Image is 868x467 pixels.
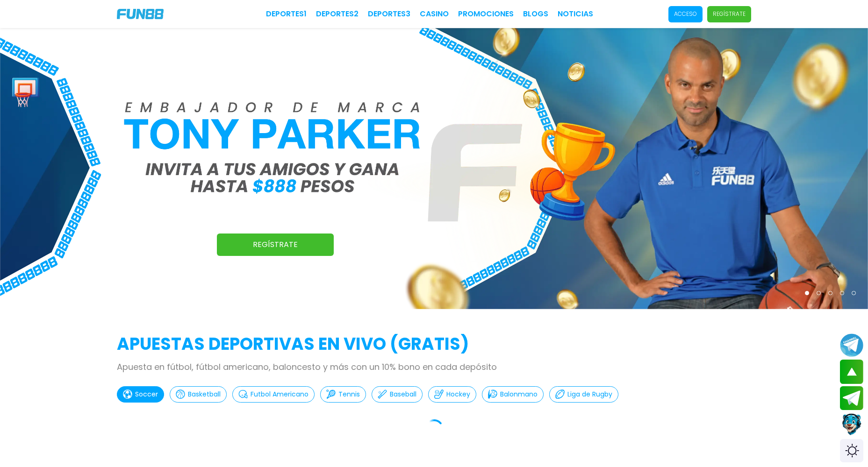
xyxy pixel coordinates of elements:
a: BLOGS [523,8,548,20]
p: Basketball [188,389,221,399]
button: Liga de Rugby [549,386,618,403]
button: Join telegram channel [840,333,863,357]
p: Hockey [446,389,470,399]
a: Deportes2 [316,8,359,20]
div: Switch theme [840,439,863,462]
button: Contact customer service [840,412,863,437]
p: Soccer [135,389,158,399]
button: Baseball [372,386,423,403]
button: Soccer [117,386,164,403]
p: Tennis [338,389,360,399]
p: Apuesta en fútbol, fútbol americano, baloncesto y más con un 10% bono en cada depósito [117,361,751,373]
a: Promociones [458,8,514,20]
p: Baseball [390,389,416,399]
button: Hockey [428,386,476,403]
a: Deportes1 [266,8,307,20]
button: Basketball [170,386,227,403]
h2: APUESTAS DEPORTIVAS EN VIVO (gratis) [117,332,751,357]
p: Futbol Americano [251,389,308,399]
button: scroll up [840,360,863,384]
a: Regístrate [217,233,334,256]
img: Company Logo [117,9,164,19]
p: Balonmano [500,389,538,399]
button: Tennis [320,386,366,403]
p: Acceso [674,10,697,18]
button: Balonmano [482,386,544,403]
button: Join telegram [840,386,863,410]
p: Regístrate [713,10,746,18]
p: Liga de Rugby [567,389,612,399]
button: Futbol Americano [232,386,315,403]
a: CASINO [420,8,449,20]
a: Deportes3 [368,8,410,20]
a: NOTICIAS [558,8,593,20]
